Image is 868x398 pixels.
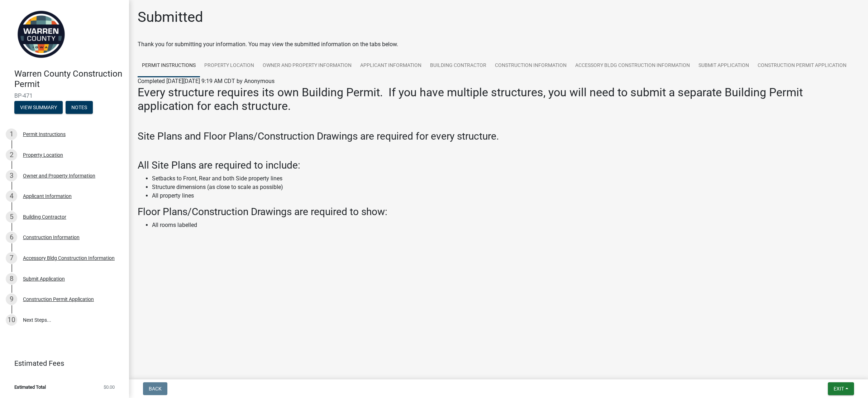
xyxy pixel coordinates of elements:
[6,232,17,243] div: 6
[426,54,491,77] a: Building Contractor
[491,54,571,77] a: Construction Information
[200,54,258,77] a: Property Location
[138,206,859,218] h3: Floor Plans/Construction Drawings are required to show:
[152,183,859,191] li: Structure dimensions (as close to scale as possible)
[753,54,851,77] a: Construction Permit Application
[14,69,123,89] h4: Warren County Construction Permit
[14,385,46,389] span: Estimated Total
[356,54,426,77] a: Applicant Information
[152,174,859,183] li: Setbacks to Front, Rear and both Side property lines
[6,252,17,264] div: 7
[138,130,859,142] h3: Site Plans and Floor Plans/Construction Drawings are required for every structure.
[104,385,115,389] span: $0.00
[6,356,118,370] a: Estimated Fees
[138,159,859,171] h3: All Site Plans are required to include:
[6,314,17,326] div: 10
[6,128,17,140] div: 1
[828,382,854,395] button: Exit
[143,382,167,395] button: Back
[6,293,17,305] div: 9
[152,221,859,229] li: All rooms labelled
[149,386,162,392] span: Back
[66,101,93,114] button: Notes
[6,190,17,202] div: 4
[23,297,94,302] div: Construction Permit Application
[23,276,65,281] div: Submit Application
[6,149,17,161] div: 2
[23,214,66,219] div: Building Contractor
[23,173,95,178] div: Owner and Property Information
[14,101,63,114] button: View Summary
[23,152,63,157] div: Property Location
[66,105,93,111] wm-modal-confirm: Notes
[138,54,200,77] a: Permit Instructions
[14,92,115,99] span: BP-471
[14,8,68,61] img: Warren County, Iowa
[6,170,17,181] div: 3
[834,386,844,392] span: Exit
[6,273,17,285] div: 8
[23,235,80,240] div: Construction Information
[152,191,859,200] li: All property lines
[6,211,17,223] div: 5
[23,256,115,261] div: Accessory Bldg Construction Information
[694,54,753,77] a: Submit Application
[571,54,694,77] a: Accessory Bldg Construction Information
[138,40,859,49] div: Thank you for submitting your information. You may view the submitted information on the tabs below.
[14,105,63,111] wm-modal-confirm: Summary
[258,54,356,77] a: Owner and Property Information
[23,132,66,137] div: Permit Instructions
[138,86,859,113] h2: Every structure requires its own Building Permit. If you have multiple structures, you will need ...
[138,78,275,84] span: Completed [DATE][DATE] 9:19 AM CDT by Anonymous
[138,9,203,26] h1: Submitted
[23,194,72,199] div: Applicant Information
